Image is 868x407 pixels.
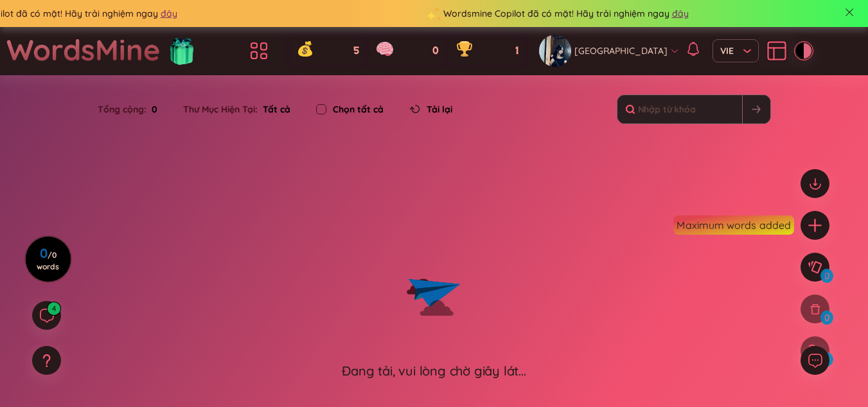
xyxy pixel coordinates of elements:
[353,44,359,58] span: 5
[33,248,62,271] h3: 0
[169,31,195,69] img: flashSalesIcon.a7f4f837.png
[574,44,668,58] span: [GEOGRAPHIC_DATA]
[672,6,689,21] span: đây
[807,217,823,233] span: plus
[258,104,290,115] span: Tất cả
[6,27,161,73] a: WordsMine
[539,35,574,67] a: avatar
[37,250,59,271] span: / 0 words
[617,95,742,123] input: Nhập từ khóa
[432,44,439,58] span: 0
[515,44,518,58] span: 1
[98,96,170,123] div: Tổng cộng :
[146,102,157,116] span: 0
[52,303,56,313] span: 4
[427,102,452,116] span: Tải lại
[161,6,177,21] span: đây
[342,362,526,380] div: Đang tải, vui lòng chờ giây lát...
[539,35,571,67] img: avatar
[333,102,384,116] label: Chọn tất cả
[170,96,303,123] div: Thư Mục Hiện Tại :
[720,44,751,57] span: VIE
[48,302,60,315] sup: 4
